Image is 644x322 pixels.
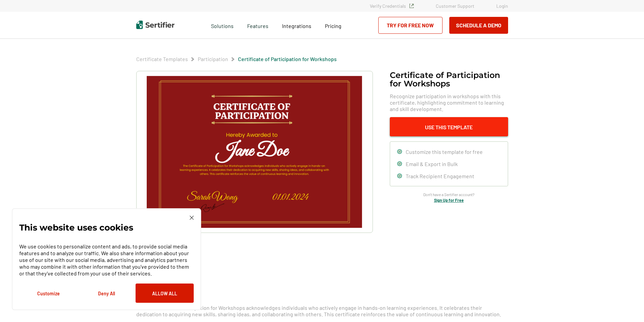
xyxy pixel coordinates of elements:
span: Customize this template for free [406,149,483,155]
span: Track Recipient Engagement [406,173,474,179]
img: Certificate of Participation​ for Workshops [147,76,362,228]
h1: Certificate of Participation​ for Workshops [390,71,508,88]
p: We use cookies to personalize content and ads, to provide social media features and to analyze ou... [19,243,194,277]
span: Participation [198,56,228,62]
a: Login [496,3,508,9]
span: Recognize participation in workshops with this certificate, highlighting commitment to learning a... [390,93,508,112]
a: Certificate of Participation​ for Workshops [238,56,337,62]
span: Email & Export in Bulk [406,161,458,167]
button: Deny All [77,284,136,303]
span: Certificate Templates [136,56,188,62]
a: Verify Credentials [370,3,414,9]
span: Pricing [325,23,341,29]
a: Customer Support [436,3,474,9]
a: Certificate Templates [136,56,188,62]
button: Use This Template [390,117,508,136]
button: Customize [19,284,77,303]
span: Integrations [282,23,311,29]
a: Pricing [325,21,341,29]
img: Cookie Popup Close [190,216,194,220]
a: Participation [198,56,228,62]
iframe: Chat Widget [610,290,644,322]
span: Don’t have a Sertifier account? [423,191,475,198]
a: Try for Free Now [378,17,443,34]
div: Breadcrumb [136,56,337,62]
span: Features [247,21,268,29]
button: Schedule a Demo [449,17,508,34]
img: Verified [409,4,414,8]
span: Solutions [211,21,234,29]
p: This website uses cookies [19,224,133,231]
button: Allow All [136,284,194,303]
span: Certificate of Participation​ for Workshops [238,56,337,62]
a: Integrations [282,21,311,29]
img: Sertifier | Digital Credentialing Platform [136,21,174,29]
a: Sign Up for Free [434,198,464,203]
span: The Certificate of Participation for Workshops acknowledges individuals who actively engage in ha... [136,304,501,317]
